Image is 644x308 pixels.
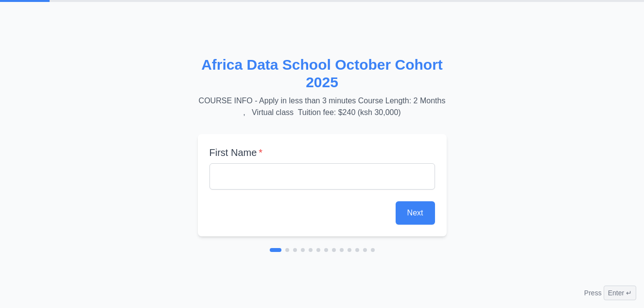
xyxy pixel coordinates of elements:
[604,286,636,300] span: Enter ↵
[396,201,435,225] button: Next
[198,95,447,118] p: COURSE INFO - Apply in less than 3 minutes Course Length: 2 Months , Virtual class Tuition fee: $...
[198,56,447,91] h2: Africa Data School October Cohort 2025
[209,146,435,159] label: First Name
[584,286,636,300] div: Press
